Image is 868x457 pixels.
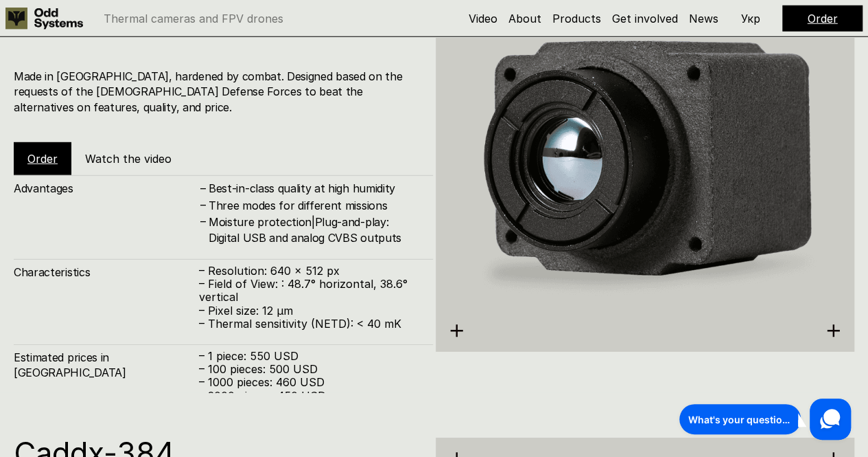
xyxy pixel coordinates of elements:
[199,265,419,278] p: – Resolution: 640 x 512 px
[104,13,283,24] p: Thermal cameras and FPV drones
[85,151,172,166] h5: Watch the video
[508,12,541,25] a: About
[14,181,199,196] h4: Advantages
[552,12,601,25] a: Products
[199,363,419,376] p: – 100 pieces: 500 USD
[612,12,678,25] a: Get involved
[808,12,838,25] a: Order
[689,12,718,25] a: News
[200,180,206,195] h4: –
[14,69,419,115] h4: Made in [GEOGRAPHIC_DATA], hardened by combat. Designed based on the requests of the [DEMOGRAPHIC...
[199,390,419,403] p: – 2000 pieces: 450 USD
[209,181,419,196] h4: Best-in-class quality at high humidity
[200,214,206,229] h4: –
[741,13,760,24] p: Укр
[469,12,497,25] a: Video
[14,350,199,381] h4: Estimated prices in [GEOGRAPHIC_DATA]
[199,304,419,317] p: – Pixel size: 12 µm
[209,214,419,245] h4: Moisture protection|Plug-and-play: Digital USB and analog CVBS outputs
[199,376,419,389] p: – 1000 pieces: 460 USD
[199,350,419,363] p: – 1 piece: 550 USD
[209,198,419,213] h4: Three modes for different missions
[199,317,419,331] p: – Thermal sensitivity (NETD): < 40 mK
[199,278,419,304] p: – Field of View: : 48.7° horizontal, 38.6° vertical
[14,265,199,280] h4: Characteristics
[676,395,854,443] iframe: HelpCrunch
[27,152,58,166] a: Order
[200,197,206,212] h4: –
